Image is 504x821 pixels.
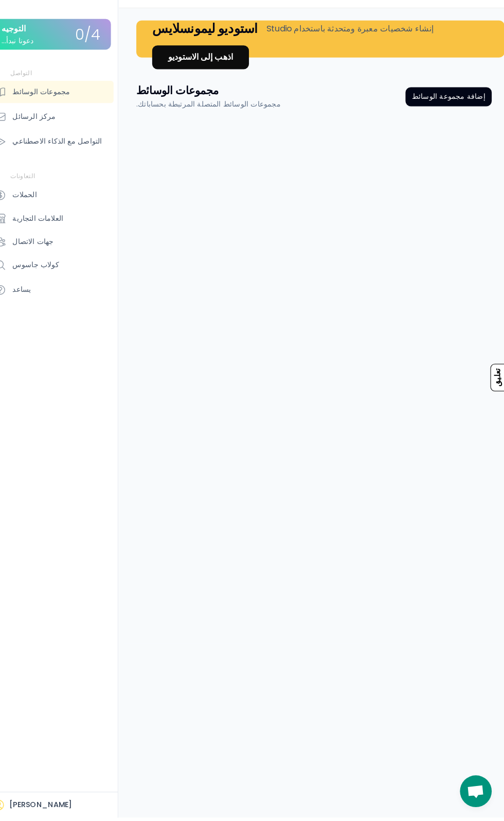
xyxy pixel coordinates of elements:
font: الحملات [26,210,49,220]
font: 0/4 [86,49,111,69]
font: مجموعات الوسائط [26,110,82,120]
font: شريحة ليمون [25,10,73,23]
font: مجموعات الوسائط المتصلة المرتبطة بحساباتك. [146,122,286,132]
font: جهات الاتصال [26,255,66,266]
font: مجموعات الوسائط [146,107,226,121]
font: كولاب جاسوس [26,278,71,288]
font: يساعد [26,302,44,312]
button: إضافة مجموعة الوسائط [408,111,492,129]
font: استوديو ليمونسلايس [161,45,264,62]
font: التواصل مع الذكاء الاصطناعي [26,158,113,168]
font: التواصل [24,92,44,101]
font: التعاونات [24,193,48,201]
font: إنشاء شخصيات معبرة ومتحدثة باستخدام Studio [273,48,435,60]
font: اذهب إلى الاستوديو [177,75,240,87]
font: تعليق [493,385,501,402]
font: مركز الرسائل [26,134,68,144]
font: [PERSON_NAME] [23,803,84,813]
font: دعونا نبدأ... [15,60,46,71]
font: التوجيه [15,48,39,60]
div: دردشة مفتوحة [461,780,492,811]
img: شريحة ليمون [8,10,21,23]
a: اذهب إلى الاستوديو [161,70,256,93]
font: إضافة مجموعة الوسائط [414,114,485,125]
font: العلامات التجارية [26,233,75,243]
